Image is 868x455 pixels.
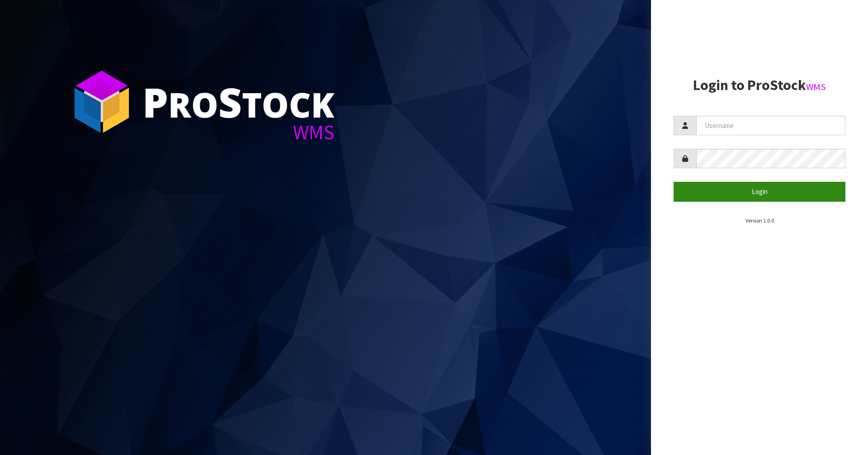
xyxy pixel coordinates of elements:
[68,68,136,136] img: ProStock Cube
[142,74,168,129] span: P
[806,81,826,93] small: WMS
[142,81,335,122] div: ro tock
[142,122,335,142] div: WMS
[674,77,845,93] h2: Login to ProStock
[674,182,845,201] button: Login
[745,217,774,224] small: Version 1.0.0
[696,116,845,135] input: Username
[218,74,242,129] span: S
